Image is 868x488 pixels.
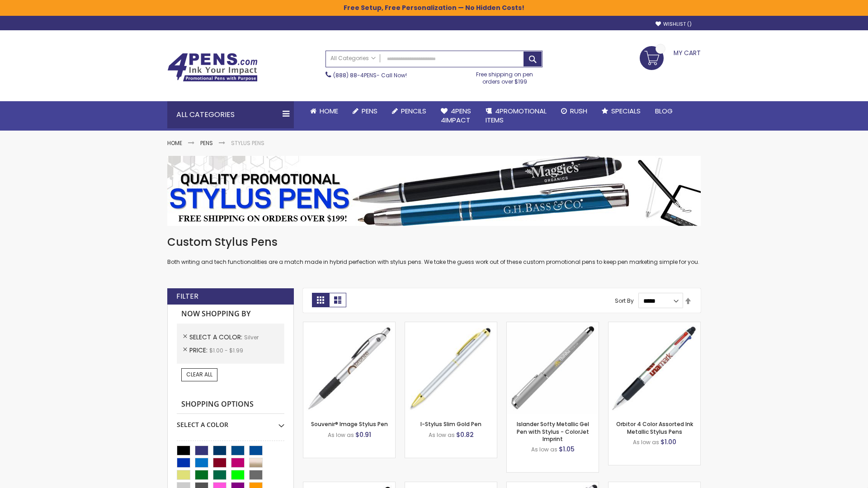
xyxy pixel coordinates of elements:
[303,322,395,414] img: Souvenir® Image Stylus Pen-Silver
[429,431,455,439] span: As low as
[611,106,641,116] span: Specials
[320,106,338,116] span: Home
[167,156,701,226] img: Stylus Pens
[486,106,547,125] span: 4PROMOTIONAL ITEMS
[478,101,554,131] a: 4PROMOTIONALITEMS
[311,420,388,428] a: Souvenir® Image Stylus Pen
[405,322,497,329] a: I-Stylus-Slim-Gold-Silver
[333,71,377,79] a: (888) 88-4PENS
[609,322,700,329] a: Orbitor 4 Color Assorted Ink Metallic Stylus Pens-Silver
[531,446,557,453] span: As low as
[660,437,676,446] span: $1.00
[559,445,575,454] span: $1.05
[655,106,673,116] span: Blog
[328,431,354,439] span: As low as
[355,430,371,439] span: $0.91
[517,420,589,442] a: Islander Softy Metallic Gel Pen with Stylus - ColorJet Imprint
[231,139,264,147] strong: Stylus Pens
[330,55,376,62] span: All Categories
[177,305,284,324] strong: Now Shopping by
[167,101,294,128] div: All Categories
[420,420,481,428] a: I-Stylus Slim Gold Pen
[345,101,385,121] a: Pens
[385,101,434,121] a: Pencils
[441,106,471,125] span: 4Pens 4impact
[326,51,380,66] a: All Categories
[507,322,599,329] a: Islander Softy Metallic Gel Pen with Stylus - ColorJet Imprint-Silver
[507,322,599,414] img: Islander Softy Metallic Gel Pen with Stylus - ColorJet Imprint-Silver
[209,347,243,354] span: $1.00 - $1.99
[177,395,284,414] strong: Shopping Options
[609,322,700,414] img: Orbitor 4 Color Assorted Ink Metallic Stylus Pens-Silver
[616,420,693,435] a: Orbitor 4 Color Assorted Ink Metallic Stylus Pens
[167,235,701,266] div: Both writing and tech functionalities are a match made in hybrid perfection with stylus pens. We ...
[181,368,217,381] a: Clear All
[167,235,701,249] h1: Custom Stylus Pens
[312,293,329,307] strong: Grid
[176,291,198,301] strong: Filter
[648,101,680,121] a: Blog
[594,101,648,121] a: Specials
[189,333,244,342] span: Select A Color
[333,71,407,79] span: - Call Now!
[467,67,543,85] div: Free shipping on pen orders over $199
[405,322,497,414] img: I-Stylus-Slim-Gold-Silver
[615,297,634,305] label: Sort By
[167,53,258,82] img: 4Pens Custom Pens and Promotional Products
[167,139,182,147] a: Home
[434,101,478,131] a: 4Pens4impact
[554,101,594,121] a: Rush
[362,106,377,116] span: Pens
[303,101,345,121] a: Home
[303,322,395,329] a: Souvenir® Image Stylus Pen-Silver
[401,106,426,116] span: Pencils
[656,21,692,28] a: Wishlist
[244,333,259,341] span: Silver
[200,139,213,147] a: Pens
[177,414,284,429] div: Select A Color
[633,438,659,446] span: As low as
[570,106,587,116] span: Rush
[456,430,474,439] span: $0.82
[186,371,212,378] span: Clear All
[189,346,209,355] span: Price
